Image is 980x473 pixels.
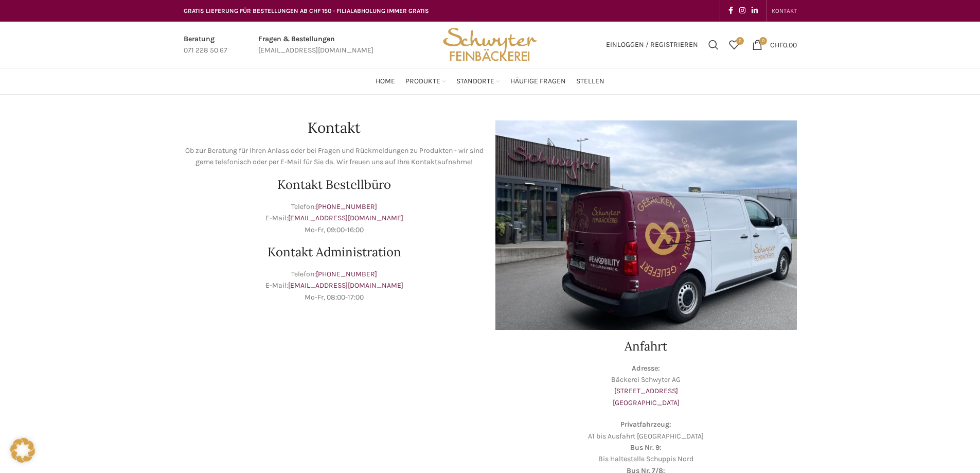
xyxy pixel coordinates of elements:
a: Stellen [576,71,604,92]
a: Standorte [456,71,500,92]
a: KONTAKT [772,1,797,21]
span: Home [376,77,395,86]
a: Facebook social link [725,4,736,18]
h2: Anfahrt [495,340,797,353]
span: Produkte [405,77,440,86]
a: [PHONE_NUMBER] [316,202,377,211]
div: Meine Wunschliste [724,34,744,55]
p: Ob zur Beratung für Ihren Anlass oder bei Fragen und Rückmeldungen zu Produkten - wir sind gerne ... [184,145,485,168]
p: Bäckerei Schwyter AG [495,363,797,409]
h2: Kontakt Bestellbüro [184,179,485,191]
strong: Privatfahrzeug: [620,420,671,429]
a: Linkedin social link [749,4,761,18]
div: Secondary navigation [767,1,802,21]
strong: Adresse: [632,364,660,373]
a: [STREET_ADDRESS][GEOGRAPHIC_DATA] [613,387,680,407]
span: 0 [759,37,767,45]
a: Infobox link [258,33,373,57]
a: [PHONE_NUMBER] [316,270,377,278]
a: Home [376,71,395,92]
a: [EMAIL_ADDRESS][DOMAIN_NAME] [288,281,403,290]
div: Main navigation [179,71,802,92]
span: Einloggen / Registrieren [606,41,698,48]
a: 0 CHF0.00 [747,34,802,55]
h1: Kontakt [184,120,485,135]
span: 0 [736,37,744,45]
img: Bäckerei Schwyter [439,22,540,68]
a: 0 [724,34,744,55]
span: CHF [770,40,783,49]
a: [EMAIL_ADDRESS][DOMAIN_NAME] [288,214,403,222]
a: Produkte [405,71,446,92]
p: Telefon: E-Mail: Mo-Fr, 08:00-17:00 [184,269,485,303]
a: Infobox link [184,33,227,57]
a: Site logo [439,40,540,48]
span: KONTAKT [772,7,797,14]
span: GRATIS LIEFERUNG FÜR BESTELLUNGEN AB CHF 150 - FILIALABHOLUNG IMMER GRATIS [184,7,429,14]
a: Einloggen / Registrieren [601,34,703,55]
span: Standorte [456,77,494,86]
a: Suchen [703,34,724,55]
p: Telefon: E-Mail: Mo-Fr, 09:00-16:00 [184,201,485,236]
strong: Bus Nr. 9: [630,443,662,452]
a: Häufige Fragen [510,71,566,92]
span: Stellen [576,77,604,86]
h2: Kontakt Administration [184,246,485,258]
span: Häufige Fragen [510,77,566,86]
a: Instagram social link [736,4,749,18]
bdi: 0.00 [770,40,797,49]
